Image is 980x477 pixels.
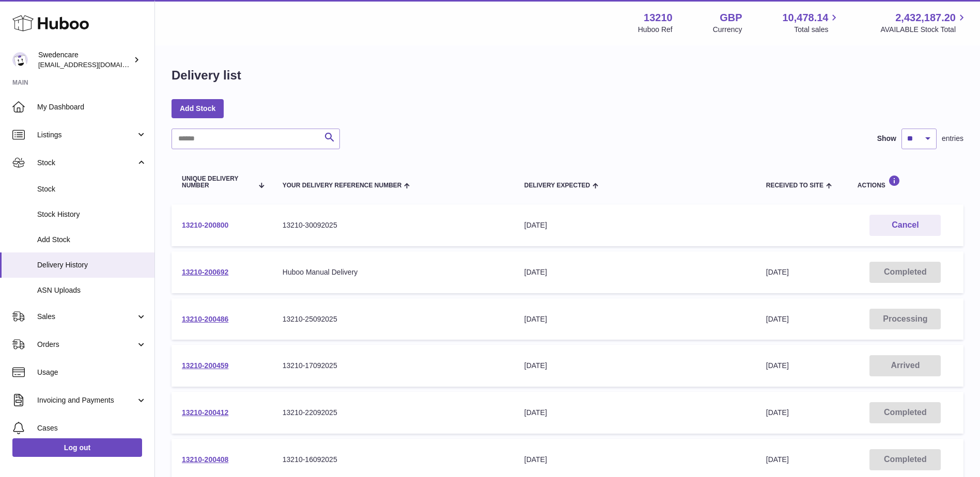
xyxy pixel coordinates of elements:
[38,60,152,69] span: [EMAIL_ADDRESS][DOMAIN_NAME]
[858,175,953,189] div: Actions
[37,340,136,349] span: Orders
[182,361,228,370] a: 13210-200459
[524,182,590,189] span: Delivery Expected
[172,99,224,118] a: Add Stock
[37,158,136,168] span: Stock
[12,52,28,68] img: gemma.horsfield@swedencare.co.uk
[766,408,789,417] span: [DATE]
[766,361,789,370] span: [DATE]
[283,314,504,324] div: 13210-25092025
[869,215,941,236] button: Cancel
[524,314,745,324] div: [DATE]
[283,182,402,189] span: Your Delivery Reference Number
[782,11,828,25] span: 10,478.14
[794,25,840,35] span: Total sales
[524,408,745,418] div: [DATE]
[37,260,147,270] span: Delivery History
[37,395,136,405] span: Invoicing and Payments
[766,315,789,323] span: [DATE]
[524,220,745,230] div: [DATE]
[766,455,789,464] span: [DATE]
[766,268,789,276] span: [DATE]
[37,423,147,433] span: Cases
[37,210,147,219] span: Stock History
[182,455,228,464] a: 13210-200408
[877,134,896,144] label: Show
[782,11,840,35] a: 10,478.14 Total sales
[38,50,131,70] div: Swedencare
[283,220,504,230] div: 13210-30092025
[182,176,253,189] span: Unique Delivery Number
[182,315,228,323] a: 13210-200486
[644,11,673,25] strong: 13210
[766,182,823,189] span: Received to Site
[37,130,136,140] span: Listings
[37,368,147,377] span: Usage
[37,285,147,295] span: ASN Uploads
[182,268,228,276] a: 13210-200692
[182,221,228,229] a: 13210-200800
[880,11,968,35] a: 2,432,187.20 AVAILABLE Stock Total
[880,25,968,35] span: AVAILABLE Stock Total
[720,11,742,25] strong: GBP
[895,11,956,25] span: 2,432,187.20
[524,267,745,277] div: [DATE]
[524,361,745,371] div: [DATE]
[172,67,241,84] h1: Delivery list
[283,361,504,371] div: 13210-17092025
[283,267,504,277] div: Huboo Manual Delivery
[524,455,745,465] div: [DATE]
[37,312,136,322] span: Sales
[37,184,147,194] span: Stock
[12,438,142,457] a: Log out
[37,102,147,112] span: My Dashboard
[283,455,504,465] div: 13210-16092025
[638,25,673,35] div: Huboo Ref
[942,134,963,144] span: entries
[37,235,147,245] span: Add Stock
[713,25,742,35] div: Currency
[182,408,228,417] a: 13210-200412
[283,408,504,418] div: 13210-22092025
